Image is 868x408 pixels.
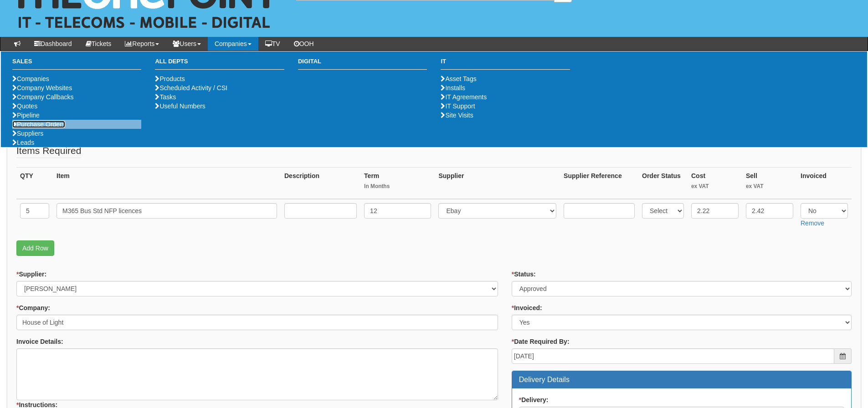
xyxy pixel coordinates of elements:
a: Scheduled Activity / CSI [155,84,227,92]
h3: Digital [298,58,427,70]
a: Site Visits [441,112,473,119]
a: Tasks [155,93,176,101]
small: ex VAT [691,183,739,190]
th: QTY [16,167,53,199]
label: Company: [16,303,50,312]
a: Suppliers [12,130,43,137]
a: IT Support [441,102,475,110]
a: Companies [12,75,49,82]
a: Reports [118,37,166,51]
a: Purchase Orders [12,121,65,128]
th: Item [53,167,281,199]
th: Sell [742,167,797,199]
a: TV [258,37,287,51]
th: Supplier Reference [560,167,638,199]
a: Products [155,75,185,82]
a: Company Callbacks [12,93,74,101]
a: Company Websites [12,84,72,92]
small: ex VAT [746,183,793,190]
a: Useful Numbers [155,102,205,110]
a: OOH [287,37,321,51]
label: Status: [512,270,536,279]
a: Quotes [12,102,37,110]
a: Pipeline [12,112,40,119]
a: Dashboard [27,37,79,51]
small: In Months [364,183,431,190]
h3: Delivery Details [519,376,844,384]
th: Cost [688,167,742,199]
a: Add Row [16,240,54,256]
a: IT Agreements [441,93,487,101]
th: Description [281,167,360,199]
a: Tickets [79,37,118,51]
th: Invoiced [797,167,852,199]
th: Order Status [638,167,688,199]
label: Date Required By: [512,337,570,346]
h3: All Depts [155,58,284,70]
h3: IT [441,58,570,70]
h3: Sales [12,58,141,70]
a: Installs [441,84,465,92]
th: Supplier [435,167,560,199]
label: Invoice Details: [16,337,63,346]
a: Leads [12,139,34,146]
th: Term [360,167,435,199]
a: Remove [801,219,824,227]
label: Delivery: [519,395,549,404]
label: Invoiced: [512,303,542,312]
label: Supplier: [16,270,46,279]
a: Asset Tags [441,75,476,82]
a: Companies [208,37,258,51]
a: Users [166,37,208,51]
legend: Items Required [16,144,81,158]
